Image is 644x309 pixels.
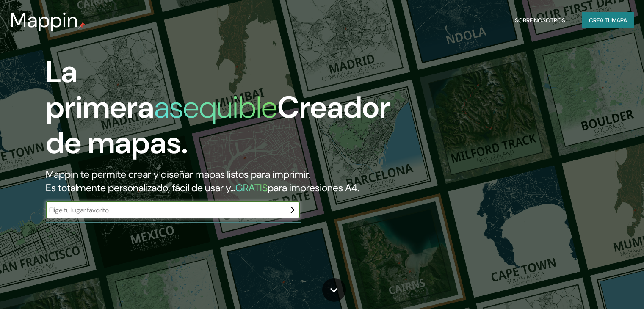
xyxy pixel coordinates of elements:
[612,17,627,24] font: mapa
[46,205,283,215] input: Elige tu lugar favorito
[154,88,277,127] font: asequible
[582,12,634,28] button: Crea tumapa
[10,7,78,33] font: Mappin
[46,168,310,181] font: Mappin te permite crear y diseñar mapas listos para imprimir.
[46,181,235,194] font: Es totalmente personalizado, fácil de usar y...
[569,276,635,300] iframe: Lanzador de widgets de ayuda
[589,17,612,24] font: Crea tu
[515,17,565,24] font: Sobre nosotros
[78,22,85,29] img: pin de mapeo
[268,181,359,194] font: para impresiones A4.
[235,181,268,194] font: GRATIS
[511,12,569,28] button: Sobre nosotros
[46,88,390,163] font: Creador de mapas.
[46,52,154,127] font: La primera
